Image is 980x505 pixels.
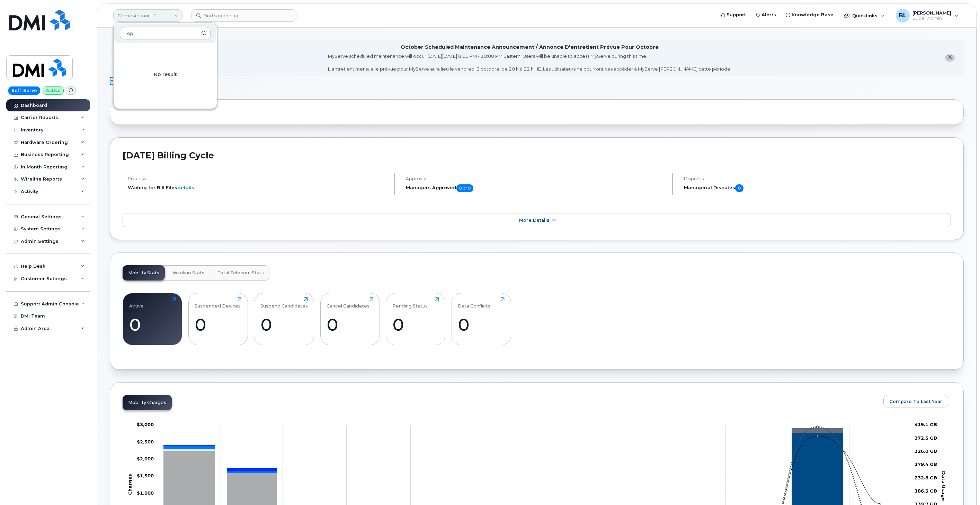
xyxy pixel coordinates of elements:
g: $0 [137,439,154,444]
div: 0 [260,314,308,335]
tspan: 419.1 GB [915,422,937,427]
h4: Process [128,176,388,181]
tspan: 279.4 GB [915,461,937,467]
div: October Scheduled Maintenance Announcement / Annonce D'entretient Prévue Pour Octobre [401,44,659,51]
button: close notification [945,54,955,62]
tspan: 186.3 GB [915,488,937,494]
input: Search [120,27,211,39]
a: Cancel Candidates0 [327,297,373,341]
div: Data Conflicts [458,297,490,309]
span: More Details [519,218,550,223]
div: Cancel Candidates [327,297,369,309]
tspan: $3,000 [137,422,154,427]
h5: Managerial Disputes [684,184,951,192]
tspan: $1,500 [137,473,154,478]
tspan: Data Usage [941,471,946,501]
span: Total Telecom Stats [217,270,264,276]
li: Waiting for Bill Files [128,184,388,191]
tspan: 232.8 GB [915,475,937,480]
div: 0 [327,314,373,335]
g: $0 [137,490,154,495]
tspan: $2,000 [137,456,154,461]
div: 0 [129,314,176,335]
g: $0 [137,456,154,461]
div: 0 [458,314,505,335]
button: Compare To Last Year [883,395,948,407]
tspan: Charges [127,474,133,495]
div: Active [129,297,144,309]
div: 0 [392,314,439,335]
a: Suspended Devices0 [195,297,241,341]
div: 0 [195,314,241,335]
span: Wireline Stats [172,270,204,276]
a: Data Conflicts0 [458,297,505,341]
tspan: $1,000 [137,490,154,495]
tspan: $2,500 [137,439,154,444]
div: Suspend Candidates [260,297,308,309]
h2: [DATE] Billing Cycle [123,150,951,160]
a: Active0 [129,297,176,341]
div: Pending Status [392,297,428,309]
div: No result [114,44,217,106]
a: Pending Status0 [392,297,439,341]
g: $0 [137,473,154,478]
h4: Disputes [684,176,951,181]
h4: Approvals [406,176,666,181]
g: $0 [137,422,154,427]
a: details [177,185,194,190]
div: Suspended Devices [195,297,241,309]
span: Compare To Last Year [889,398,942,405]
div: MyServe scheduled maintenance will occur [DATE][DATE] 8:00 PM - 10:00 PM Eastern. Users will be u... [328,53,731,72]
tspan: 326.0 GB [915,448,937,454]
a: Suspend Candidates0 [260,297,308,341]
tspan: 372.5 GB [915,435,937,441]
span: 0 of 0 [456,184,473,192]
h5: Managers Approved [406,184,666,192]
span: 0 [735,184,743,192]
